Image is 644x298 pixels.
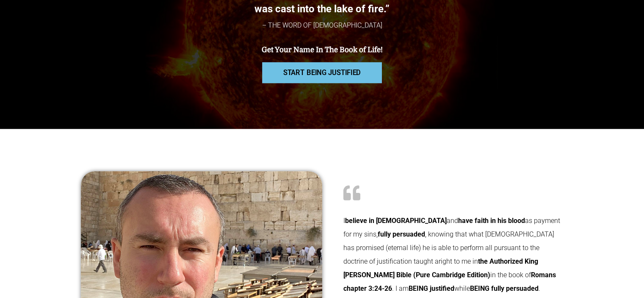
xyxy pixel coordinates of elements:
[343,214,564,295] p: I and as payment for my sins, , knowing that what [DEMOGRAPHIC_DATA] has promised (eternal life) ...
[262,62,382,84] a: START BEING JUSTIFIED
[262,21,382,29] span: – THE WORD OF [DEMOGRAPHIC_DATA]
[378,230,425,238] b: fully persuaded
[458,217,525,225] b: have faith in his blood
[283,69,361,76] span: START BEING JUSTIFIED
[343,257,538,279] b: the Authorized King [PERSON_NAME] Bible (Pure Cambridge Edition)
[343,271,556,292] b: Romans chapter 3:24-26
[144,46,500,54] h4: Get Your Name In The Book of Life!
[345,217,447,225] b: believe in [DEMOGRAPHIC_DATA]
[470,284,539,292] b: BEING fully persuaded
[409,284,454,292] b: BEING justified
